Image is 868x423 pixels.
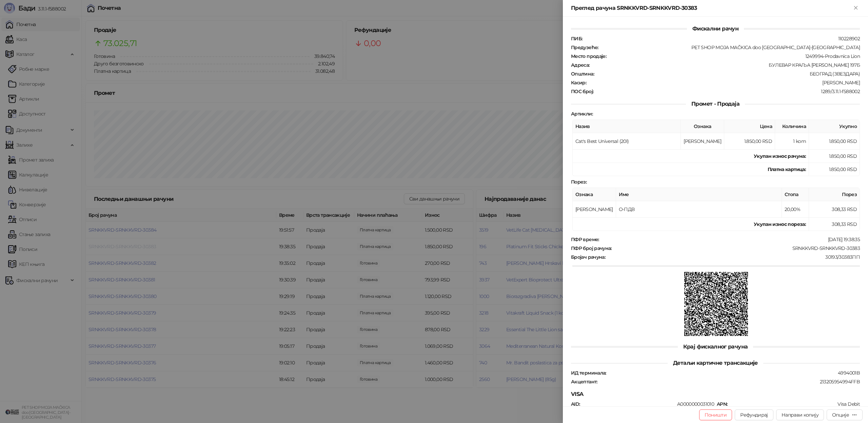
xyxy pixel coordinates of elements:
th: Укупно [809,120,860,133]
strong: ИД терминала : [571,370,606,376]
strong: Касир : [571,80,586,86]
th: Ознака [573,188,616,201]
strong: Укупан износ рачуна : [754,153,806,159]
strong: ПФР број рачуна : [571,245,612,251]
th: Стопа [782,188,809,201]
div: 4994001B [607,370,861,376]
th: Име [616,188,782,201]
th: Количина [775,120,809,133]
img: QR код [684,272,748,336]
button: Направи копију [776,409,824,420]
button: Close [852,4,860,12]
div: A0000000031010 [580,401,715,407]
button: Рефундирај [735,409,773,420]
strong: Предузеће : [571,44,598,50]
span: Направи копију [782,412,818,418]
div: БУЛЕВАР КРАЉА [PERSON_NAME] 197Б [590,62,861,68]
th: Порез [809,188,860,201]
td: 1.850,00 RSD [809,133,860,150]
td: 308,33 RSD [809,218,860,231]
button: Поништи [699,409,732,420]
button: Опције [827,409,863,420]
span: Крај фискалног рачуна [678,343,753,350]
div: SRNKKVRD-SRNKKVRD-30383 [612,245,861,251]
th: Цена [724,120,775,133]
strong: Артикли : [571,111,593,117]
div: 1249994-Prodavnica Lion [607,53,861,59]
strong: APN : [717,401,727,407]
strong: Општина : [571,71,594,77]
td: 1 kom [775,133,809,150]
div: 30193/30383ПП [606,254,861,260]
td: 1.850,00 RSD [809,150,860,163]
strong: ПИБ : [571,36,582,42]
strong: Укупан износ пореза: [754,221,806,227]
span: Промет - Продаја [686,101,745,107]
td: 1.850,00 RSD [809,163,860,176]
strong: AID : [571,401,580,407]
div: Преглед рачуна SRNKKVRD-SRNKKVRD-30383 [571,4,852,12]
strong: Порез : [571,179,587,185]
div: [PERSON_NAME] [587,80,861,86]
td: 308,33 RSD [809,201,860,218]
span: Фискални рачун [687,25,744,32]
div: VISA [571,390,860,398]
div: 213205954994FFB [598,379,861,385]
strong: Акцептант : [571,379,597,385]
strong: Место продаје : [571,53,606,59]
strong: Платна картица : [768,166,806,172]
td: О-ПДВ [616,201,782,218]
div: БЕОГРАД (ЗВЕЗДАРА) [595,71,861,77]
th: Ознака [681,120,724,133]
td: Cat's Best Universal (20l) [573,133,681,150]
td: 20,00% [782,201,809,218]
strong: ПОС број : [571,88,593,94]
div: 110228902 [583,36,861,42]
td: 1.850,00 RSD [724,133,775,150]
strong: Бројач рачуна : [571,254,605,260]
strong: Адреса : [571,62,590,68]
strong: ПФР време : [571,236,599,242]
div: 1289/3.11.1-f588002 [594,88,861,94]
div: [DATE] 19:38:35 [600,236,861,242]
span: Детаљи картичне трансакције [668,360,763,366]
div: PET SHOP MOJA MAČKICA doo [GEOGRAPHIC_DATA]-[GEOGRAPHIC_DATA] [599,44,861,50]
div: Visa Debit [728,401,861,407]
th: Назив [573,120,681,133]
td: [PERSON_NAME] [573,201,616,218]
div: Опције [832,412,849,418]
td: [PERSON_NAME] [681,133,724,150]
